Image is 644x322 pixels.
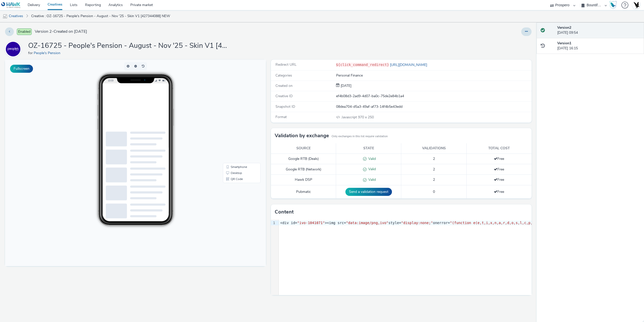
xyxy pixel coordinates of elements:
img: mobile [3,14,8,19]
span: 2 [433,156,435,161]
div: 08dea704-d5a3-49af-af73-14f4b5e43edd [336,104,531,109]
span: Free [494,189,504,194]
div: ef4b08d3-2ad9-4d07-ba0c-75de2e84b1a4 [336,94,531,99]
span: Free [494,177,504,182]
a: Creative : OZ-16725 - People's Pension - August - Nov '25 - Skin V1 [427344088] NEW [29,10,173,22]
th: Total cost [466,143,532,154]
td: Google RTB (Network) [271,164,336,175]
span: 0 [433,189,435,194]
strong: Version 1 [557,41,571,46]
td: Google RTB (Deals) [271,154,336,164]
span: Valid [367,167,376,171]
li: Smartphone [219,104,255,110]
a: People's Pension [5,47,23,51]
th: Source [271,143,336,154]
span: Free [494,167,504,172]
img: Account UK [632,1,640,9]
span: Redirect URL [275,62,297,67]
div: 1 [271,221,276,226]
span: 2 [433,177,435,182]
h3: Content [275,208,294,216]
img: Hawk Academy [609,1,617,9]
span: Format [275,115,287,119]
span: "ivo-1041071" [297,221,325,225]
span: Valid [367,177,376,182]
span: for [28,51,34,55]
img: People's Pension [6,42,20,56]
li: Desktop [219,110,255,116]
span: "display:none;" [401,221,433,225]
span: Javascript [342,115,358,120]
h3: Validation by exchange [275,132,329,139]
span: Snapshot ID [275,104,295,109]
div: Personal Finance [336,73,531,78]
span: 2 [433,167,435,172]
span: Enabled [17,28,32,35]
a: People's Pension [34,51,62,55]
span: Free [494,156,504,161]
small: Only exchanges in this list require validation [332,134,388,138]
span: QR Code [226,118,238,121]
strong: Version 2 [557,25,571,30]
button: Fullscreen [10,65,33,73]
span: 13:33 [103,19,108,22]
h1: OZ-16725 - People's Pension - August - Nov '25 - Skin V1 [427344088] NEW [28,41,229,51]
div: [DATE] 16:15 [557,41,640,51]
span: [DATE] [340,83,351,88]
span: 970 x 250 [341,115,374,120]
span: Version 2 - Created on [DATE] [35,29,87,34]
span: Created on [275,83,293,88]
span: Desktop [226,112,237,115]
td: Pubmatic [271,185,336,199]
span: Smartphone [226,106,242,109]
li: QR Code [219,116,255,122]
a: [URL][DOMAIN_NAME] [389,62,429,67]
span: Creative ID [275,94,293,98]
span: "data:image/png,ivo" [346,221,388,225]
button: Send a validation request [345,188,392,196]
div: [DATE] 09:54 [557,25,640,35]
code: ${click_command_redirect} [336,63,389,67]
th: Validations [401,143,466,154]
div: Creation 03 September 2025, 16:15 [340,83,351,88]
a: Hawk Academy [609,1,619,9]
span: Categories [275,73,292,78]
span: Valid [367,156,376,161]
img: undefined Logo [1,2,21,8]
th: State [336,143,401,154]
td: Hawk DSP [271,175,336,185]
